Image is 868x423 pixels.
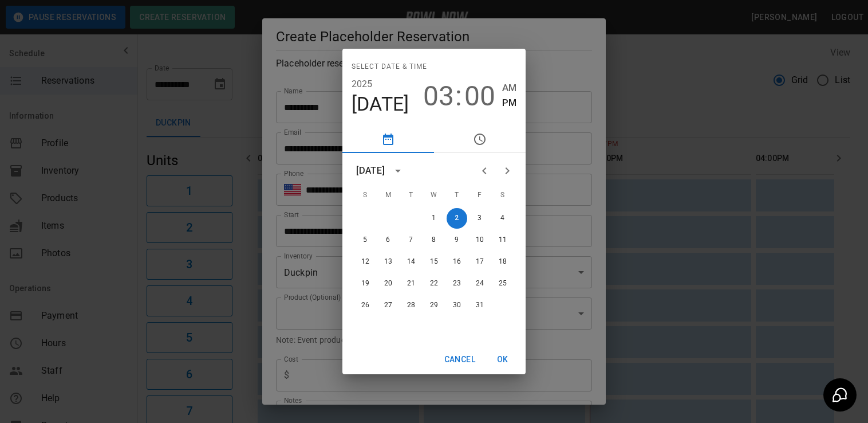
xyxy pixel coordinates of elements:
[401,273,421,294] button: 21
[388,161,408,181] button: calendar view is open, switch to year view
[401,184,421,207] span: Tuesday
[484,349,521,370] button: OK
[492,208,513,229] button: 4
[424,208,444,229] button: 1
[355,252,376,272] button: 12
[424,273,444,294] button: 22
[492,273,513,294] button: 25
[424,184,444,207] span: Wednesday
[492,252,513,272] button: 18
[469,208,490,229] button: 3
[401,295,421,316] button: 28
[502,95,516,111] button: PM
[378,273,399,294] button: 20
[492,184,513,207] span: Saturday
[424,295,444,316] button: 29
[447,295,467,316] button: 30
[355,230,376,250] button: 5
[496,159,519,182] button: Next month
[355,184,376,207] span: Sunday
[355,295,376,316] button: 26
[447,273,467,294] button: 23
[378,295,399,316] button: 27
[352,58,427,76] span: Select date & time
[464,80,495,112] button: 00
[342,126,434,153] button: pick date
[469,273,490,294] button: 24
[401,230,421,250] button: 7
[473,159,496,182] button: Previous month
[355,273,376,294] button: 19
[356,164,385,178] div: [DATE]
[502,80,516,96] button: AM
[447,184,467,207] span: Thursday
[434,126,526,153] button: pick time
[492,230,513,250] button: 11
[352,76,373,92] button: 2025
[447,252,467,272] button: 16
[424,252,444,272] button: 15
[469,230,490,250] button: 10
[423,80,454,112] button: 03
[378,184,399,207] span: Monday
[469,184,490,207] span: Friday
[447,208,467,229] button: 2
[424,230,444,250] button: 8
[401,252,421,272] button: 14
[378,230,399,250] button: 6
[440,349,480,370] button: Cancel
[378,252,399,272] button: 13
[455,80,462,112] span: :
[469,295,490,316] button: 31
[447,230,467,250] button: 9
[352,92,409,116] button: [DATE]
[469,252,490,272] button: 17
